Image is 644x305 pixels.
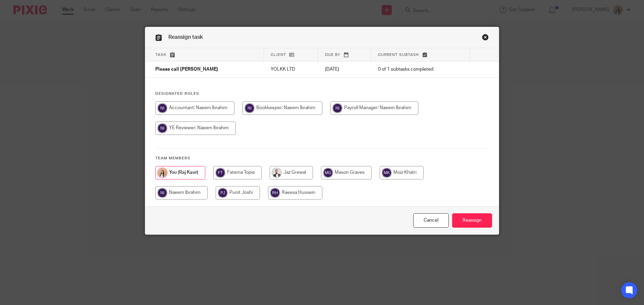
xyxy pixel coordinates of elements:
p: [DATE] [325,66,365,73]
span: Please call [PERSON_NAME] [155,67,218,72]
a: Close this dialog window [413,213,449,228]
span: Reassign task [168,34,203,40]
span: Due by [325,53,340,57]
a: Close this dialog window [482,34,489,43]
h4: Team members [155,156,489,161]
h4: Designated Roles [155,91,489,96]
span: Client [271,53,286,57]
input: Reassign [452,213,492,228]
p: YOLKK LTD [271,66,312,73]
span: Task [155,53,167,57]
span: Current subtask [378,53,419,57]
td: 0 of 1 subtasks completed [371,62,470,78]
